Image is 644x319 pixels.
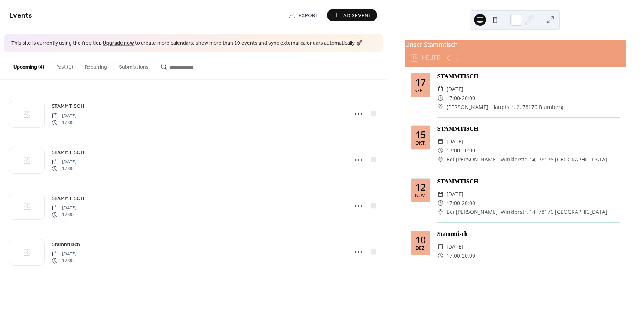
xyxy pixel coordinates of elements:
span: 17:00 [446,146,460,155]
span: Export [299,12,318,19]
button: Upcoming (4) [7,52,50,79]
span: This site is currently using the free tier. to create more calendars, show more than 10 events an... [11,40,362,47]
div: ​ [437,103,443,112]
div: Sept. [415,88,427,93]
span: STAMMTISCH [52,102,84,110]
button: Submissions [113,52,155,79]
span: 17:00 [52,212,77,218]
button: Past (1) [50,52,79,79]
div: ​ [437,155,443,164]
div: 10 [415,235,426,244]
div: STAMMTISCH [437,177,620,186]
button: Add Event [327,9,377,21]
span: [DATE] [52,158,77,165]
a: Upgrade now [103,38,134,48]
a: [PERSON_NAME], Hauptstr. 2, 78176 Blumberg [446,103,564,112]
a: Stammtisch [52,240,80,249]
div: 17 [415,78,426,87]
div: STAMMTISCH [437,72,620,81]
span: - [460,199,462,208]
span: 17:00 [446,199,460,208]
a: Bei [PERSON_NAME], Winklerstr. 14, 78176 [GEOGRAPHIC_DATA] [446,155,607,164]
span: [DATE] [52,112,77,119]
span: [DATE] [446,85,463,94]
a: Export [283,9,324,21]
span: - [460,94,462,103]
span: 20:00 [462,94,475,103]
div: 15 [415,130,426,139]
span: [DATE] [52,204,77,211]
a: STAMMTISCH [52,194,84,203]
div: Nov. [415,193,426,198]
div: ​ [437,137,443,146]
span: 17:00 [52,165,77,172]
span: - [460,251,462,260]
span: Stammtisch [52,240,80,248]
span: 17:00 [52,258,77,264]
div: STAMMTISCH [437,124,620,133]
div: 12 [415,182,426,192]
div: ​ [437,94,443,103]
span: [DATE] [446,190,463,199]
div: ​ [437,199,443,208]
span: [DATE] [52,250,77,257]
span: 20:00 [462,146,475,155]
span: - [460,146,462,155]
a: STAMMTISCH [52,148,84,157]
div: ​ [437,242,443,251]
div: ​ [437,207,443,216]
div: Dez. [416,246,425,251]
button: Recurring [79,52,113,79]
span: 20:00 [462,251,475,260]
span: Events [9,8,32,23]
span: [DATE] [446,137,463,146]
div: Stammtisch [437,230,620,239]
a: Bei [PERSON_NAME], Winklerstr. 14, 78176 [GEOGRAPHIC_DATA] [446,207,607,216]
a: STAMMTISCH [52,102,84,110]
span: 20:00 [462,199,475,208]
span: 17:00 [446,251,460,260]
div: ​ [437,85,443,94]
span: Add Event [343,12,372,19]
div: ​ [437,190,443,199]
span: 17:00 [52,119,77,126]
div: ​ [437,251,443,260]
div: ​ [437,146,443,155]
span: 17:00 [446,94,460,103]
div: Unser Stammtisch [405,40,626,49]
span: [DATE] [446,242,463,251]
div: Okt. [415,141,426,146]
